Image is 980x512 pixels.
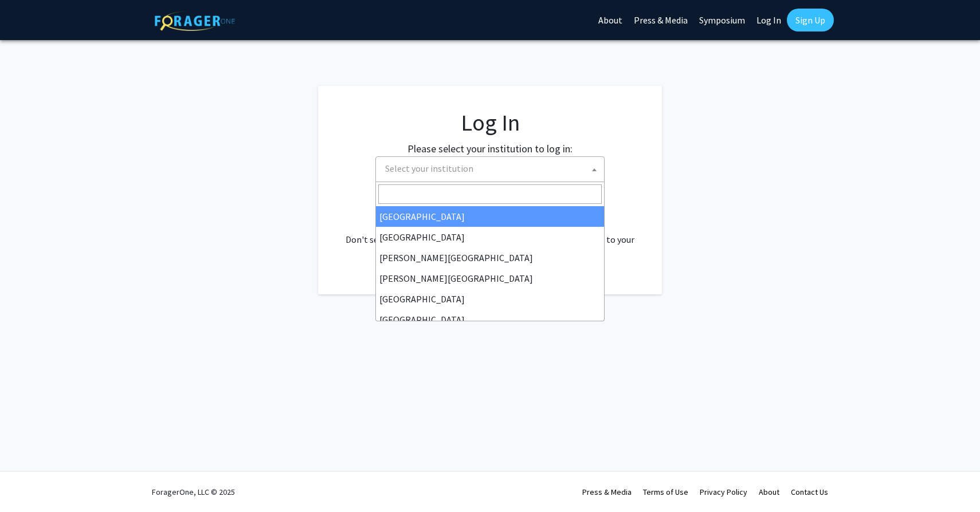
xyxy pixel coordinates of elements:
a: Sign Up [787,9,834,31]
li: [GEOGRAPHIC_DATA] [376,309,604,330]
li: [PERSON_NAME][GEOGRAPHIC_DATA] [376,247,604,268]
span: Select your institution [375,156,605,182]
a: Privacy Policy [700,487,747,497]
div: ForagerOne, LLC © 2025 [152,472,235,512]
input: Search [378,184,602,204]
li: [GEOGRAPHIC_DATA] [376,227,604,247]
div: No account? . Don't see your institution? about bringing ForagerOne to your institution. [341,205,639,260]
a: Press & Media [582,487,632,497]
a: Contact Us [791,487,828,497]
img: ForagerOne Logo [155,11,235,31]
label: Please select your institution to log in: [407,141,573,156]
li: [GEOGRAPHIC_DATA] [376,289,604,309]
a: About [759,487,779,497]
span: Select your institution [385,163,473,174]
h1: Log In [341,109,639,136]
li: [PERSON_NAME][GEOGRAPHIC_DATA] [376,268,604,289]
li: [GEOGRAPHIC_DATA] [376,206,604,227]
a: Terms of Use [643,487,688,497]
span: Select your institution [381,157,604,180]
